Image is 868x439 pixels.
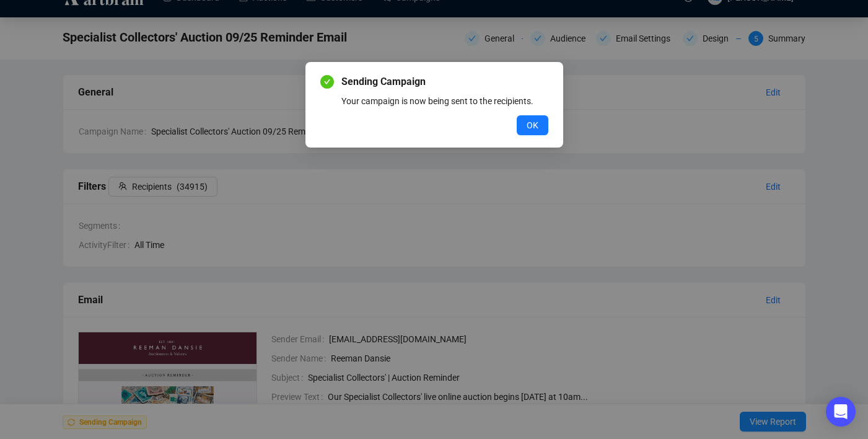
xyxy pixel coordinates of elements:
span: Sending Campaign [341,74,548,89]
span: check-circle [320,75,334,89]
span: OK [527,118,538,132]
button: OK [517,115,548,135]
div: Open Intercom Messenger [826,397,856,427]
div: Your campaign is now being sent to the recipients. [341,94,548,108]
